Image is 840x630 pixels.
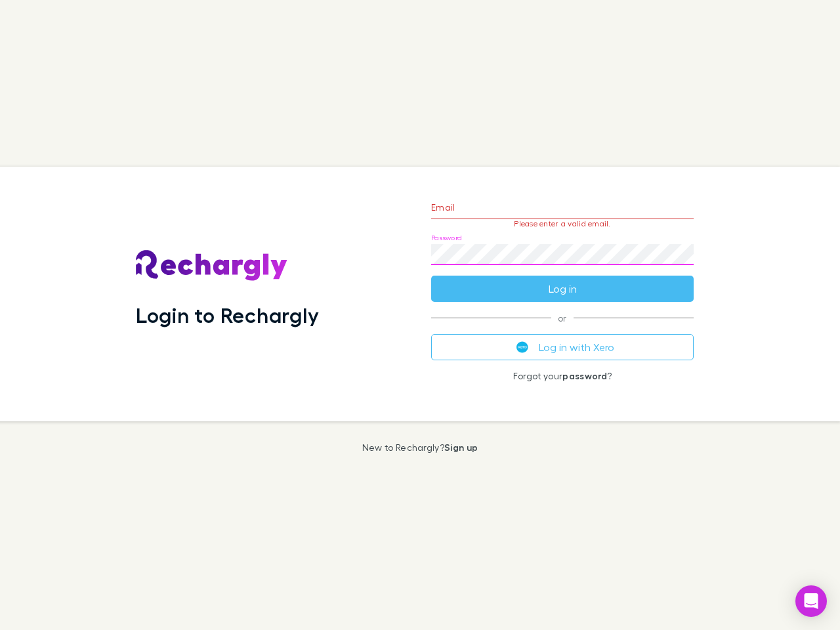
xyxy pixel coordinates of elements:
[431,233,462,243] label: Password
[136,250,288,282] img: Rechargly's Logo
[431,334,694,360] button: Log in with Xero
[516,341,528,353] img: Xero's logo
[562,370,607,381] a: password
[431,371,694,381] p: Forgot your ?
[431,318,694,318] span: or
[431,276,694,302] button: Log in
[362,442,478,453] p: New to Rechargly?
[444,442,478,453] a: Sign up
[431,219,694,228] p: Please enter a valid email.
[795,585,827,617] div: Open Intercom Messenger
[136,303,319,327] h1: Login to Rechargly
